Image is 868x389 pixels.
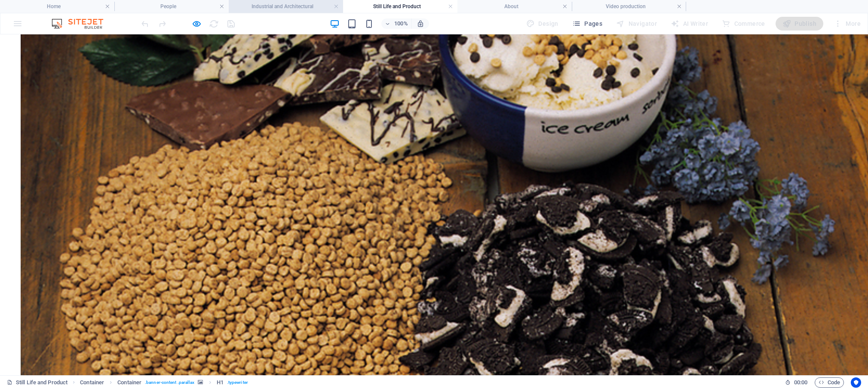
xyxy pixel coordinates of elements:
a: Click to cancel selection. Double-click to open Pages [7,377,67,388]
h6: Session time [785,377,808,388]
span: . typewriter [227,377,248,388]
h4: Video production [572,2,686,11]
button: Code [815,377,844,388]
h4: Still Life and Product [343,2,457,11]
nav: breadcrumb [80,377,248,388]
i: This element contains a background [198,380,203,385]
span: Code [819,377,840,388]
span: . banner-content .parallax [145,377,194,388]
button: Usercentrics [851,377,861,388]
button: 100% [381,18,412,29]
span: Click to select. Double-click to edit [217,377,224,388]
button: Pages [569,17,606,31]
h4: Industrial and Architectural [229,2,343,11]
i: On resize automatically adjust zoom level to fit chosen device. [417,20,424,28]
h6: 100% [394,18,408,29]
div: Design (Ctrl+Alt+Y) [523,17,562,31]
span: : [800,379,801,386]
span: Click to select. Double-click to edit [117,377,141,388]
span: 00 00 [794,377,807,388]
img: Editor Logo [49,18,114,29]
h4: People [114,2,229,11]
span: Pages [572,19,602,28]
h4: About [457,2,572,11]
span: Click to select. Double-click to edit [80,377,104,388]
